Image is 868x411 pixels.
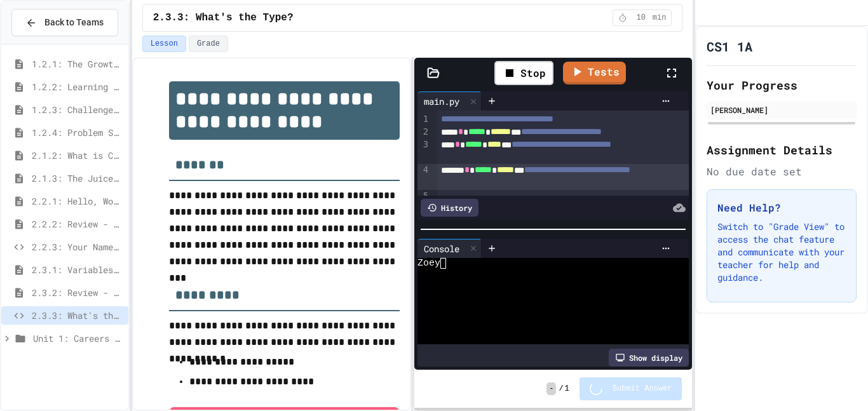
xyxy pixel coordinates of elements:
p: Switch to "Grade View" to access the chat feature and communicate with your teacher for help and ... [717,220,846,284]
span: 2.3.2: Review - Variables and Data Types [32,286,123,299]
span: min [653,13,667,23]
span: 1.2.3: Challenge Problem - The Bridge [32,103,123,116]
div: History [421,199,478,217]
h3: Need Help? [717,200,846,215]
span: Submit Answer [613,384,672,394]
div: 2 [417,126,430,138]
span: 2.3.3: What's the Type? [32,309,123,322]
h2: Your Progress [707,76,857,94]
h1: CS1 1A [707,37,752,55]
span: 1.2.2: Learning to Solve Hard Problems [32,80,123,93]
span: 2.3.1: Variables and Data Types [32,263,123,276]
span: / [559,384,563,394]
span: - [546,382,556,395]
h2: Assignment Details [707,141,857,159]
span: 10 [631,13,651,23]
div: No due date set [707,164,857,179]
span: 2.1.2: What is Code? [32,149,123,162]
button: Lesson [142,36,186,52]
div: 1 [417,113,430,126]
div: Show display [609,349,689,367]
span: 2.1.3: The JuiceMind IDE [32,172,123,185]
div: Console [417,242,466,255]
div: 5 [417,190,430,203]
span: Zoey [417,258,440,269]
div: 3 [417,138,430,164]
div: [PERSON_NAME] [710,104,853,116]
span: Unit 1: Careers & Professionalism [33,332,123,345]
span: 1 [565,384,569,394]
a: Tests [563,62,626,84]
span: 2.2.3: Your Name and Favorite Movie [32,240,123,253]
div: 4 [417,164,430,189]
div: Stop [494,61,553,85]
span: 1.2.1: The Growth Mindset [32,57,123,71]
span: 2.2.2: Review - Hello, World! [32,217,123,231]
span: 2.2.1: Hello, World! [32,194,123,208]
span: 2.3.3: What's the Type? [153,10,294,25]
span: 1.2.4: Problem Solving Practice [32,126,123,139]
span: Back to Teams [44,16,104,29]
div: main.py [417,95,466,108]
button: Grade [189,36,228,52]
